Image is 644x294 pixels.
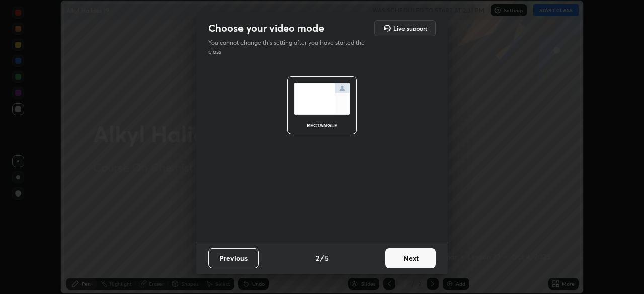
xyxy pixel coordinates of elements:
[320,253,324,263] h4: /
[302,123,342,128] div: rectangle
[393,25,427,31] h5: Live support
[385,248,436,268] button: Next
[316,253,319,263] h4: 2
[208,38,371,56] p: You cannot change this setting after you have started the class
[208,22,324,35] h2: Choose your video mode
[208,248,259,268] button: Previous
[294,83,350,115] img: normalScreenIcon.ae25ed63.svg
[325,253,329,263] h4: 5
